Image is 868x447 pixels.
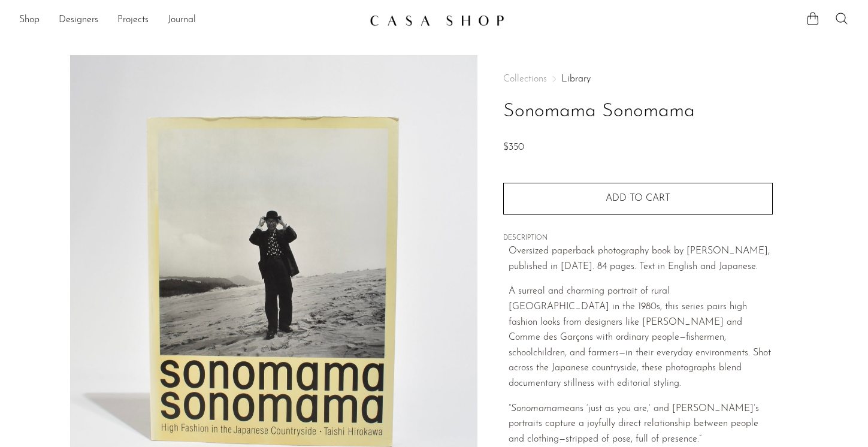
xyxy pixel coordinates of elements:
[509,284,773,391] p: A surreal and charming portrait of rural [GEOGRAPHIC_DATA] in the 1980s, this series pairs high f...
[503,74,773,84] nav: Breadcrumbs
[561,74,591,84] a: Library
[509,244,773,274] p: Oversized paperback photography book by [PERSON_NAME], published in [DATE]. 84 pages. Text in Eng...
[511,404,557,413] em: Sonomama
[503,96,773,127] h1: Sonomama Sonomama
[503,74,547,84] span: Collections
[19,10,360,31] nav: Desktop navigation
[503,183,773,214] button: Add to cart
[606,194,670,203] span: Add to cart
[19,10,360,31] ul: NEW HEADER MENU
[19,13,40,28] a: Shop
[117,13,149,28] a: Projects
[168,13,196,28] a: Journal
[59,13,98,28] a: Designers
[503,143,524,152] span: $350
[503,233,773,244] span: DESCRIPTION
